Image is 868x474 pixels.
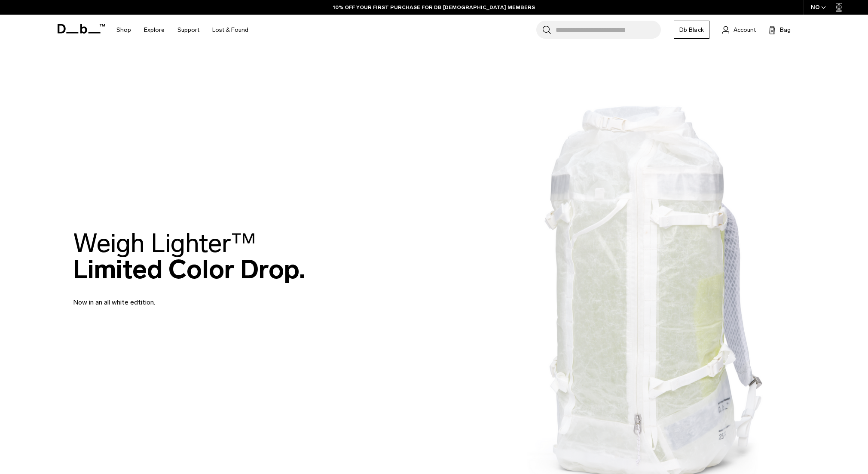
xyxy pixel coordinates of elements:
a: 10% OFF YOUR FIRST PURCHASE FOR DB [DEMOGRAPHIC_DATA] MEMBERS [333,3,535,11]
span: Weigh Lighter™ [73,228,256,259]
nav: Main Navigation [110,15,255,45]
span: Bag [780,25,791,34]
a: Account [722,25,756,35]
h2: Limited Color Drop. [73,230,306,283]
p: Now in an all white edtition. [73,287,279,308]
a: Explore [144,15,165,45]
a: Db Black [674,21,709,39]
button: Bag [769,25,791,35]
a: Shop [116,15,131,45]
a: Lost & Found [212,15,248,45]
span: Account [734,25,756,34]
a: Support [177,15,199,45]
